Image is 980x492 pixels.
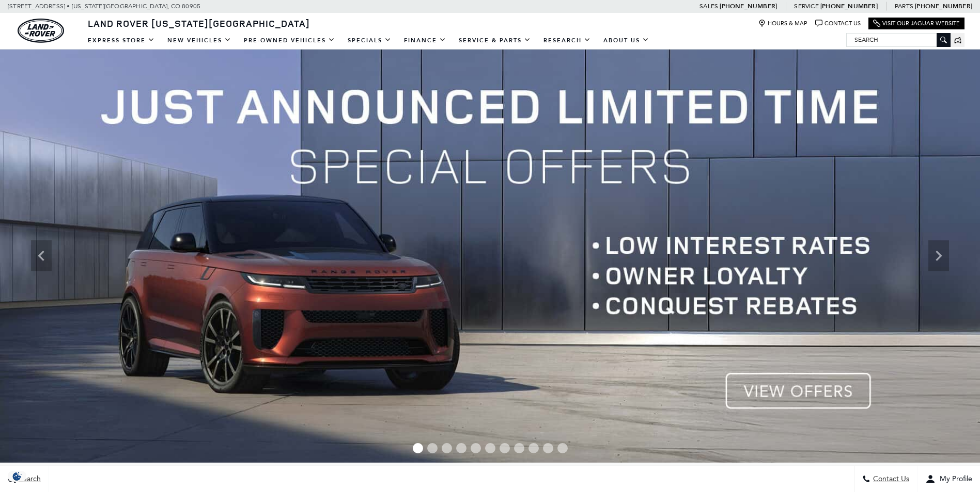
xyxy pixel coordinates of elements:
a: Hours & Map [758,20,807,27]
a: Service & Parts [453,31,537,50]
a: Specials [341,31,398,50]
span: Go to slide 9 [528,443,539,453]
section: Click to Open Cookie Consent Modal [5,471,29,482]
span: Go to slide 6 [485,443,495,453]
span: Go to slide 1 [413,443,423,453]
a: Finance [398,31,453,50]
span: Land Rover [US_STATE][GEOGRAPHIC_DATA] [88,17,310,29]
span: Service [794,3,818,10]
a: [PHONE_NUMBER] [820,2,878,10]
span: Go to slide 3 [442,443,452,453]
span: Go to slide 2 [427,443,438,453]
a: [PHONE_NUMBER] [720,2,777,10]
span: Go to slide 10 [543,443,553,453]
span: Sales [699,3,718,10]
span: Go to slide 11 [557,443,568,453]
span: Parts [895,3,913,10]
nav: Main Navigation [82,31,656,50]
img: Land Rover [18,19,64,43]
a: Visit Our Jaguar Website [873,20,960,27]
span: Contact Us [870,475,909,484]
a: Contact Us [815,20,861,27]
span: Go to slide 4 [456,443,466,453]
a: land-rover [18,19,64,43]
img: Opt-Out Icon [5,471,29,482]
span: Go to slide 7 [500,443,510,453]
input: Search [847,34,950,46]
span: My Profile [936,475,972,484]
a: Research [537,31,597,50]
a: Land Rover [US_STATE][GEOGRAPHIC_DATA] [82,17,316,29]
div: Previous [31,240,52,271]
a: About Us [597,31,656,50]
a: Pre-Owned Vehicles [238,31,341,50]
a: EXPRESS STORE [82,31,161,50]
span: Go to slide 5 [471,443,481,453]
div: Next [928,240,949,271]
a: [PHONE_NUMBER] [915,2,972,10]
a: New Vehicles [161,31,238,50]
span: Go to slide 8 [514,443,524,453]
a: [STREET_ADDRESS] • [US_STATE][GEOGRAPHIC_DATA], CO 80905 [8,3,200,10]
button: Open user profile menu [917,466,980,492]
